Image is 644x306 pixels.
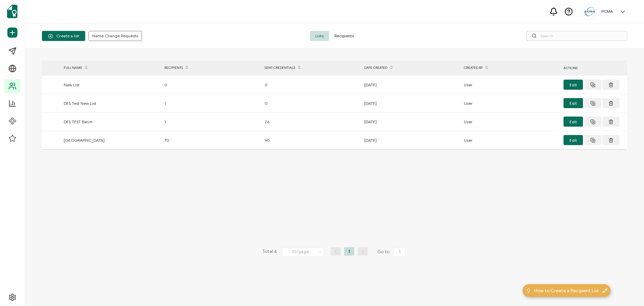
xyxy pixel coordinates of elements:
iframe: Chat Widget [610,274,644,306]
li: 1 [344,247,354,256]
div: SENT CREDENTIALS [261,62,361,74]
span: Name Change Requests [92,34,138,38]
div: 26 [261,118,361,126]
button: Edit [563,135,583,145]
span: Create a list [48,34,79,39]
div: 0 [261,81,361,89]
h5: PCMA [601,9,613,14]
span: Total 4 [262,247,277,257]
span: Lists [310,31,329,41]
div: CREATED BY [461,62,560,74]
div: RECIPIENTS [161,62,261,74]
span: How to Create a Recipient List [534,287,599,294]
div: User [461,136,560,144]
div: [DATE] [361,99,461,107]
div: 1 [161,99,261,107]
div: DATE CREATED [361,62,461,74]
div: 0 [161,81,261,89]
span: Go to [377,247,407,257]
img: sertifier-logomark-colored.svg [7,5,17,18]
button: Create a list [42,31,85,41]
img: minimize-icon.svg [602,288,607,293]
div: 1 [161,118,261,126]
div: DES Test New List [60,99,161,107]
div: [DATE] [361,81,461,89]
div: 90 [261,136,361,144]
button: Edit [563,80,583,90]
button: Name Change Requests [89,31,142,41]
div: DES TEST Batch [60,118,161,126]
span: Recipients [329,31,359,41]
input: Search [527,31,627,41]
div: 0 [261,99,361,107]
div: FULL NAME [60,62,161,74]
input: Select [282,248,324,257]
div: 70 [161,136,261,144]
div: [DATE] [361,136,461,144]
div: [DATE] [361,118,461,126]
div: User [461,81,560,89]
div: User [461,118,560,126]
button: Edit [563,117,583,127]
div: [GEOGRAPHIC_DATA] [60,136,161,144]
img: 5c892e8a-a8c9-4ab0-b501-e22bba25706e.jpg [585,7,595,16]
button: Edit [563,98,583,108]
div: ACTIONS [560,64,627,72]
div: New List [60,81,161,89]
div: User [461,99,560,107]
